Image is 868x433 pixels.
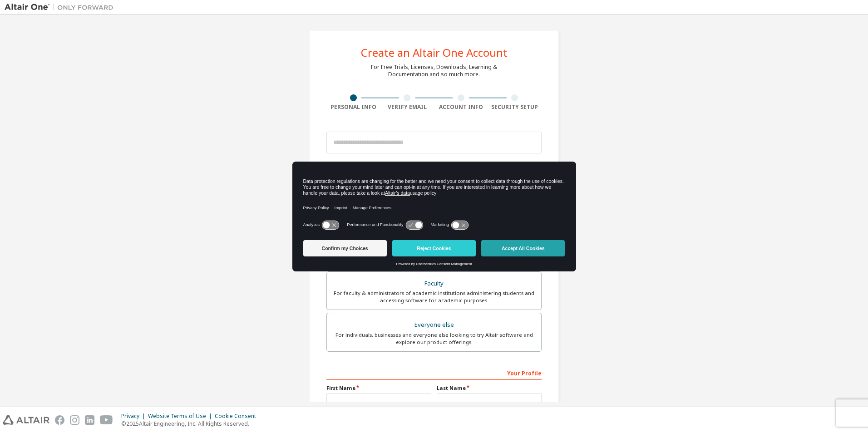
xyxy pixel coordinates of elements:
[148,413,215,420] div: Website Terms of Use
[332,290,536,304] div: For faculty & administrators of academic institutions administering students and accessing softwa...
[326,365,542,380] div: Your Profile
[326,384,431,392] label: First Name
[437,384,542,392] label: Last Name
[85,415,94,425] img: linkedin.svg
[332,331,536,346] div: For individuals, businesses and everyone else looking to try Altair software and explore our prod...
[5,3,118,12] img: Altair One
[371,64,497,78] div: For Free Trials, Licenses, Downloads, Learning & Documentation and so much more.
[380,103,434,111] div: Verify Email
[121,420,261,428] p: © 2025 Altair Engineering, Inc. All Rights Reserved.
[215,413,261,420] div: Cookie Consent
[121,413,148,420] div: Privacy
[55,415,64,425] img: facebook.svg
[332,277,536,290] div: Faculty
[326,103,380,111] div: Personal Info
[70,415,79,425] img: instagram.svg
[434,103,488,111] div: Account Info
[488,103,542,111] div: Security Setup
[3,415,49,425] img: altair_logo.svg
[361,47,508,58] div: Create an Altair One Account
[100,415,113,425] img: youtube.svg
[332,319,536,331] div: Everyone else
